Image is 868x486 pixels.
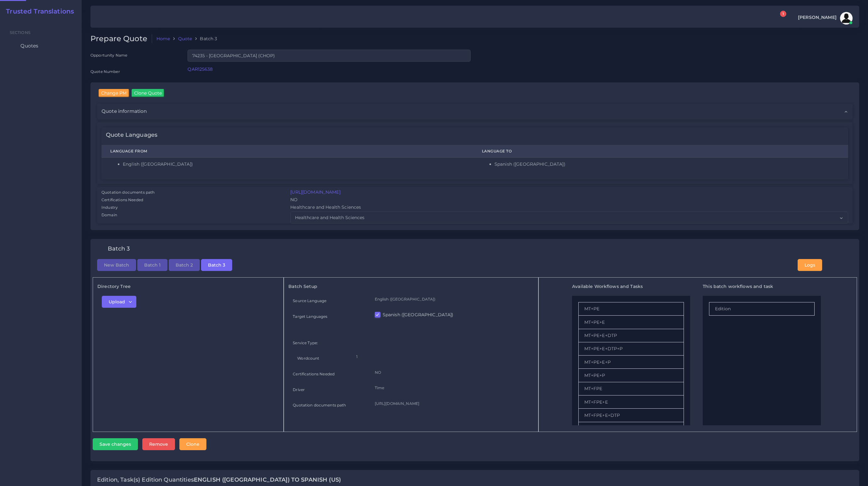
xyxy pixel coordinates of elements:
input: Change PM [99,89,129,97]
a: New Batch [97,262,136,267]
div: NO [286,196,853,204]
label: Certifications Needed [293,371,335,377]
a: Quotes [5,39,77,52]
a: QAR125638 [188,66,213,72]
li: MT+PE+P [578,369,684,382]
li: Edition [709,302,815,316]
th: Language To [473,145,848,157]
h4: Quote Languages [106,132,157,139]
button: Batch 3 [201,259,232,271]
li: MT+FPE [578,382,684,395]
p: English ([GEOGRAPHIC_DATA]) [375,296,530,302]
li: MT+FPE+E+DTP+P [578,422,684,435]
li: MT+PE [578,302,684,316]
label: Spanish ([GEOGRAPHIC_DATA]) [383,312,454,318]
label: Wordcount [297,356,319,361]
a: Quote [178,36,192,42]
button: Save changes [93,438,138,450]
label: Driver [293,387,305,392]
a: Home [156,36,170,42]
li: MT+FPE+E [578,395,684,409]
span: Quote information [101,108,147,115]
span: [PERSON_NAME] [798,15,837,19]
div: Quote information [97,103,853,119]
h2: Prepare Quote [90,34,152,43]
label: Quote Number [90,69,120,74]
a: Batch 1 [137,262,167,267]
p: 1 [356,353,525,360]
h4: Edition, Task(s) Edition Quantities [97,477,341,483]
span: Quotes [20,42,38,49]
a: Batch 3 [201,262,232,267]
input: Clone Quote [132,89,164,97]
span: 1 [780,11,786,17]
p: Time [375,384,530,391]
li: MT+PE+E+DTP+P [578,342,684,356]
label: Domain [101,212,117,218]
button: Remove [142,438,175,450]
a: Clone [179,438,211,450]
h5: Batch Setup [288,284,534,289]
h5: This batch workflows and task [703,284,821,289]
img: avatar [840,12,853,25]
a: Remove [142,438,179,450]
label: Quotation documents path [101,190,155,195]
h5: Directory Tree [97,284,279,289]
button: Upload [102,296,136,308]
label: Certifications Needed [101,197,143,203]
label: Target Languages [293,314,327,319]
label: Industry [101,205,118,210]
div: Healthcare and Health Sciences [286,204,853,212]
a: Batch 2 [169,262,200,267]
label: Quotation documents path [293,402,346,408]
button: Batch 1 [137,259,167,271]
a: 1 [774,14,785,23]
p: NO [375,369,530,376]
a: [PERSON_NAME]avatar [795,12,855,25]
th: Language From [101,145,473,157]
h4: Batch 3 [108,246,130,252]
li: MT+PE+E+P [578,356,684,369]
button: New Batch [97,259,136,271]
label: Service Type: [293,340,318,345]
label: Opportunity Name [90,52,127,58]
span: Logs [805,262,815,268]
li: Batch 3 [192,36,217,42]
p: [URL][DOMAIN_NAME] [375,400,530,407]
li: Spanish ([GEOGRAPHIC_DATA]) [494,161,839,168]
a: Trusted Translations [2,8,74,15]
li: English ([GEOGRAPHIC_DATA]) [123,161,464,168]
b: English ([GEOGRAPHIC_DATA]) TO Spanish (US) [194,476,341,483]
button: Clone [179,438,206,450]
a: [URL][DOMAIN_NAME] [290,189,341,195]
span: Sections [10,30,30,35]
li: MT+PE+E+DTP [578,329,684,342]
li: MT+PE+E [578,316,684,329]
button: Batch 2 [169,259,200,271]
li: MT+FPE+E+DTP [578,409,684,422]
button: Logs [798,259,822,271]
h5: Available Workflows and Tasks [572,284,690,289]
label: Source Language [293,298,326,303]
